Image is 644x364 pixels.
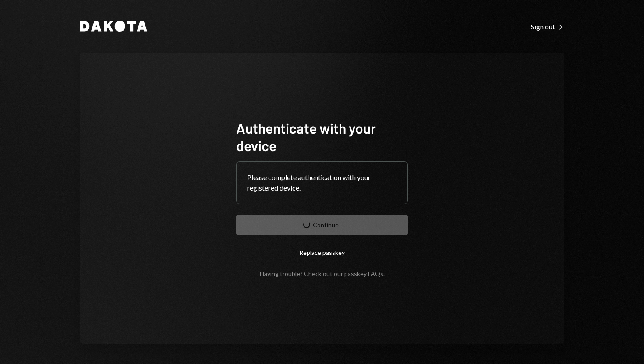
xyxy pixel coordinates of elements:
[260,270,385,277] div: Having trouble? Check out our .
[247,172,397,193] div: Please complete authentication with your registered device.
[236,119,408,154] h1: Authenticate with your device
[344,270,383,278] a: passkey FAQs
[236,242,408,263] button: Replace passkey
[531,21,564,31] a: Sign out
[531,22,564,31] div: Sign out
